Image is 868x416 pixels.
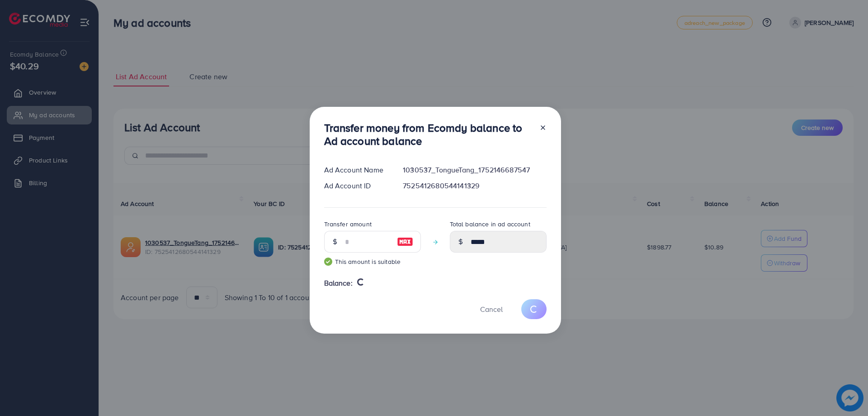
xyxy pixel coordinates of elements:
h3: Transfer money from Ecomdy balance to Ad account balance [324,121,532,148]
label: Transfer amount [324,220,372,229]
button: Cancel [469,299,514,319]
div: Ad Account Name [317,165,396,175]
label: Total balance in ad account [450,220,530,229]
img: guide [324,258,332,266]
small: This amount is suitable [324,257,421,266]
div: 1030537_TongueTang_1752146687547 [396,165,553,175]
div: 7525412680544141329 [396,181,553,191]
span: Cancel [480,304,503,314]
img: image [397,236,413,247]
div: Ad Account ID [317,181,396,191]
span: Balance: [324,278,353,288]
